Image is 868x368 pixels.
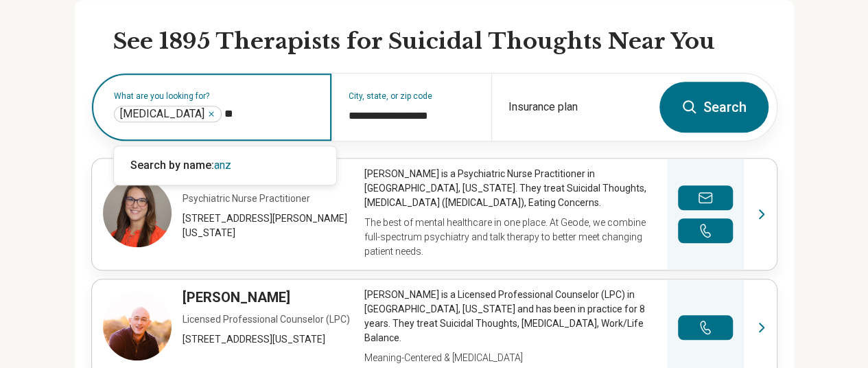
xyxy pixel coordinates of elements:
[130,159,214,172] span: Search by name:
[678,315,733,340] button: Make a phone call
[214,159,231,172] span: anz
[114,146,336,185] div: Suggestions
[114,106,222,122] div: Suicidal Ideation
[113,27,777,56] h2: See 1895 Therapists for Suicidal Thoughts Near You
[114,92,315,100] label: What are you looking for?
[120,107,204,121] span: [MEDICAL_DATA]
[678,185,733,210] button: Send a message
[207,110,215,118] button: Suicidal Ideation
[678,218,733,243] button: Make a phone call
[659,82,769,133] button: Search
